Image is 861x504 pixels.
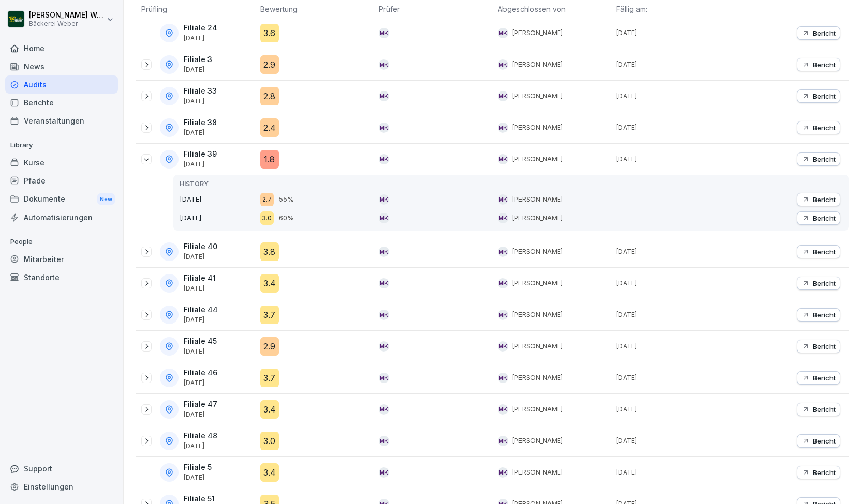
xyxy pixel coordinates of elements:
div: MK [379,28,389,38]
p: [PERSON_NAME] [512,468,563,477]
button: Bericht [797,277,840,290]
button: Bericht [797,89,840,103]
p: Bewertung [260,4,369,14]
p: HISTORY [180,179,255,189]
p: [PERSON_NAME] [512,436,563,446]
div: MK [379,91,389,101]
div: 2.4 [260,118,279,137]
button: Bericht [797,308,840,322]
div: 3.4 [260,463,279,482]
div: 3.4 [260,274,279,293]
p: Bericht [813,92,836,100]
p: [PERSON_NAME] Weber [29,11,105,20]
p: [PERSON_NAME] [512,91,563,101]
p: [PERSON_NAME] [512,123,563,132]
p: Filiale 45 [184,337,217,346]
p: [PERSON_NAME] [512,28,563,38]
button: Bericht [797,403,840,416]
p: Filiale 44 [184,306,218,314]
button: Bericht [797,466,840,479]
button: Bericht [797,121,840,134]
div: Pfade [5,172,118,190]
p: [DATE] [184,442,217,450]
a: Audits [5,75,118,94]
div: 3.7 [260,369,279,387]
p: Bericht [813,342,836,350]
p: [DATE] [184,285,216,292]
a: Standorte [5,268,118,286]
p: [DATE] [184,253,217,261]
div: Veranstaltungen [5,112,118,130]
button: Bericht [797,371,840,385]
p: Bericht [813,60,836,69]
p: [DATE] [616,60,730,69]
p: Filiale 38 [184,118,217,127]
div: MK [498,123,508,133]
p: [DATE] [616,28,730,38]
p: 60% [279,213,294,223]
div: MK [379,404,389,415]
button: Bericht [797,26,840,40]
a: News [5,57,118,75]
p: Bericht [813,437,836,445]
p: Abgeschlossen von [498,4,606,14]
p: Filiale 33 [184,87,217,96]
p: [DATE] [184,379,217,387]
p: [DATE] [184,35,217,42]
div: MK [498,373,508,383]
p: 55% [279,194,294,205]
p: [DATE] [184,316,218,324]
div: 3.4 [260,400,279,419]
div: MK [498,404,508,415]
p: [PERSON_NAME] [512,373,563,383]
div: MK [498,310,508,320]
div: MK [379,154,389,164]
a: Mitarbeiter [5,250,118,268]
p: Filiale 51 [184,495,215,503]
button: Bericht [797,193,840,206]
p: [DATE] [184,474,212,481]
button: Bericht [797,152,840,166]
div: MK [498,194,508,205]
div: MK [379,278,389,288]
p: Filiale 39 [184,150,217,159]
p: [DATE] [616,123,730,132]
p: [DATE] [184,411,217,418]
p: Bericht [813,279,836,287]
p: Bericht [813,155,836,163]
p: [DATE] [616,310,730,319]
p: Prüfling [141,4,249,14]
div: Einstellungen [5,478,118,496]
div: MK [498,278,508,288]
p: Filiale 24 [184,24,217,33]
p: [DATE] [180,213,255,223]
div: MK [379,247,389,257]
p: [DATE] [616,91,730,101]
div: MK [379,373,389,383]
button: Bericht [797,434,840,448]
div: MK [379,310,389,320]
div: MK [498,467,508,478]
p: [DATE] [184,98,217,105]
div: MK [379,59,389,70]
div: 3.0 [260,432,279,450]
a: Kurse [5,154,118,172]
p: Bäckerei Weber [29,20,105,27]
p: Bericht [813,374,836,382]
p: [DATE] [616,342,730,351]
div: MK [498,436,508,446]
div: 2.9 [260,55,279,74]
p: [PERSON_NAME] [512,342,563,351]
p: [PERSON_NAME] [512,310,563,319]
div: 2.8 [260,87,279,105]
div: 2.9 [260,337,279,356]
a: Berichte [5,94,118,112]
div: MK [498,247,508,257]
div: 3.6 [260,24,279,42]
div: MK [498,154,508,164]
div: 3.7 [260,306,279,324]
